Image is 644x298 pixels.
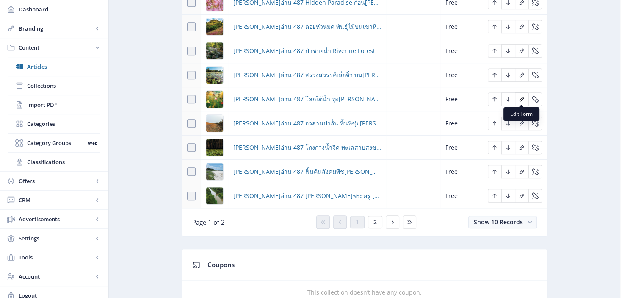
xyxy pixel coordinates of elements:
a: Edit page [528,46,542,54]
span: 1 [356,219,359,226]
img: d09202bb-f38c-4af5-8a56-8ea3d3ec5a9b.png [206,42,223,59]
a: Edit page [528,143,542,151]
a: Edit page [488,143,501,151]
span: Page 1 of 2 [192,218,225,226]
span: Branding [19,24,93,33]
a: Edit page [515,119,528,127]
img: 15e0e268-91a4-4ae6-991a-79305ca95671.png [206,139,223,156]
td: Free [440,160,483,184]
a: [PERSON_NAME]อ่าน 487 [PERSON_NAME]พระครู [PERSON_NAME]ในตำนาน สายน้ำในนิทาน [233,191,381,201]
a: Edit page [488,22,501,30]
a: [PERSON_NAME]อ่าน 487 อวสานป่าอั้น พื้นที่ชุ่ม[PERSON_NAME]หนองหล่ม [233,118,381,128]
a: [PERSON_NAME]อ่าน 487 โลกใต้น้ำ ทุ่ง[PERSON_NAME] ระบบนิเวศ[PERSON_NAME]-น้ำหลาก [233,94,381,104]
a: [PERSON_NAME]อ่าน 487 โกงกางน้ำจืด ทะเลสาบสงขลา [233,142,381,153]
a: Edit page [501,46,515,54]
a: Edit page [488,46,501,54]
td: Free [440,184,483,208]
button: 2 [368,216,382,228]
a: Edit page [501,22,515,30]
img: 4cd4469c-4024-4c92-9eaf-3d6f0caa813c.png [206,163,223,180]
a: Edit page [488,119,501,127]
span: Classifications [27,158,100,166]
img: dbe32202-c56f-4981-b453-87d3f7f22fb0.png [206,67,223,84]
span: Account [19,272,93,281]
a: Edit page [515,191,528,199]
td: Free [440,136,483,160]
td: Free [440,63,483,87]
a: Edit page [488,70,501,78]
a: Categories [8,114,100,133]
span: Coupons [207,260,235,269]
span: Show 10 Records [474,218,523,226]
a: Edit page [488,95,501,103]
a: Edit page [515,22,528,30]
span: Articles [27,62,100,71]
span: Content [19,43,93,52]
td: Free [440,39,483,63]
a: Edit page [501,167,515,175]
button: Show 10 Records [468,216,537,228]
img: 38e340a3-866e-4943-af7b-5c4b48469dec.png [206,115,223,132]
a: Edit page [528,191,542,199]
a: Classifications [8,153,100,171]
span: Category Groups [27,139,85,147]
a: Collections [8,76,100,95]
span: CRM [19,196,93,204]
span: Offers [19,177,93,185]
span: Settings [19,234,93,242]
span: 2 [373,219,377,226]
td: Free [440,87,483,111]
td: Free [440,15,483,39]
span: Dashboard [19,5,102,14]
span: Advertisements [19,215,93,223]
a: Edit page [515,70,528,78]
span: Tools [19,253,93,262]
a: Edit page [488,191,501,199]
a: Edit page [528,70,542,78]
nb-badge: Web [85,139,100,147]
a: Import PDF [8,95,100,114]
span: Collections [27,81,100,90]
button: 1 [350,216,365,228]
a: [PERSON_NAME]อ่าน 487 ป่าชายน้ำ Riverine Forest [233,46,375,56]
a: Edit page [501,119,515,127]
a: [PERSON_NAME]อ่าน 487 ดอยหัวหมด พันธุ์ไม้บนเขาหินปูน [233,22,381,32]
a: Edit page [501,70,515,78]
a: [PERSON_NAME]อ่าน 487 ฟื้นคืนสังคมพืช[PERSON_NAME]ชายฝั่ง พระราช[PERSON_NAME]มฤคทายวัน [233,167,381,177]
a: Edit page [515,46,528,54]
span: Import PDF [27,100,100,109]
a: Edit page [515,143,528,151]
a: Edit page [528,95,542,103]
a: Edit page [528,22,542,30]
a: Edit page [488,167,501,175]
td: Free [440,111,483,136]
span: Edit Form [510,111,533,117]
a: Edit page [501,191,515,199]
a: Edit page [515,167,528,175]
a: Category GroupsWeb [8,134,100,152]
a: Articles [8,57,100,76]
img: dc48756e-180e-47ab-92a4-e213a99da7aa.png [206,18,223,35]
a: Edit page [528,167,542,175]
a: Edit page [528,119,542,127]
a: Edit page [501,95,515,103]
a: [PERSON_NAME]อ่าน 487 สรวงสวรรค์เล็กจิ๋ว บน[PERSON_NAME]ชายฝั่งโบราณ [233,70,381,80]
img: 46243fc1-d0dd-4bdc-af68-f4f8467ade35.png [206,91,223,108]
img: 876953fe-46e8-4d33-ac93-60ba1b25a832.png [206,187,223,204]
a: Edit page [501,143,515,151]
span: Categories [27,120,100,128]
a: Edit page [515,95,528,103]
